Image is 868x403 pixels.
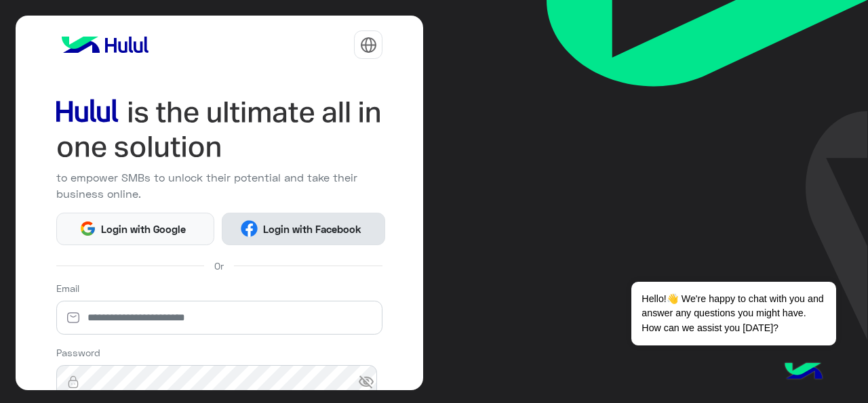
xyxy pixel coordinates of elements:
[780,349,827,396] img: hulul-logo.png
[56,31,154,58] img: logo
[360,37,377,54] img: tab
[214,259,224,273] span: Or
[241,220,258,237] img: Facebook
[96,221,191,237] span: Login with Google
[56,375,90,389] img: lock
[56,345,100,360] label: Password
[56,95,383,165] img: hululLoginTitle_EN.svg
[79,220,96,237] img: Google
[358,370,382,394] span: visibility_off
[56,311,90,324] img: email
[56,213,214,245] button: Login with Google
[258,221,366,237] span: Login with Facebook
[222,213,385,245] button: Login with Facebook
[56,169,383,203] p: to empower SMBs to unlock their potential and take their business online.
[56,281,79,295] label: Email
[631,282,835,345] span: Hello!👋 We're happy to chat with you and answer any questions you might have. How can we assist y...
